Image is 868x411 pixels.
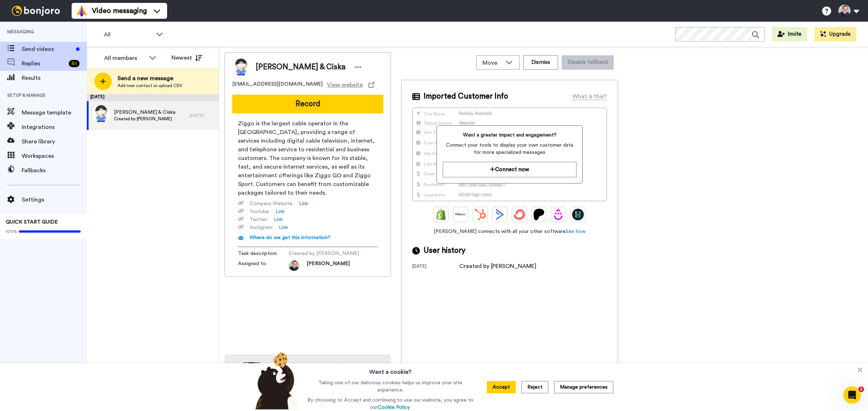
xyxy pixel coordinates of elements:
span: Connect your tools to display your own customer data for more specialized messages [443,142,576,156]
span: Workspaces [22,152,87,160]
a: Link [279,224,288,231]
span: Move [482,59,502,67]
img: Image of Gerard & Ciska [232,58,250,76]
span: User history [424,245,465,256]
img: Drip [553,209,564,220]
span: 100% [6,229,17,234]
span: View website [327,81,363,89]
span: [EMAIL_ADDRESS][DOMAIN_NAME] [232,81,323,89]
a: Cookie Policy [378,405,410,410]
button: Connect now [443,162,576,177]
div: Created by [PERSON_NAME] [459,262,536,271]
a: Link [276,208,285,215]
div: [DATE] [412,263,459,271]
iframe: Intercom live chat [843,386,861,404]
h4: Record from your phone! Try our app [DATE] [268,362,384,382]
span: Want a greater impact and engagement? [443,131,576,139]
span: Where do we get this information? [250,235,331,240]
span: Add new contact or upload CSV [118,83,182,88]
span: Task description : [238,250,289,257]
span: Twitter : [250,216,268,223]
span: Ziggo is the largest cable operator in the [GEOGRAPHIC_DATA], providing a range of services inclu... [238,119,378,197]
button: Newest [166,51,208,65]
a: Link [299,200,308,207]
a: Link [274,216,283,223]
h3: Want a cookie? [369,363,412,376]
img: GoHighLevel [572,209,584,220]
span: Message template [22,108,87,117]
span: [PERSON_NAME] & Ciska [114,109,175,116]
span: Instagram : [250,224,273,231]
a: View website [327,81,374,89]
img: Hubspot [475,209,486,220]
img: bj-logo-header-white.svg [9,6,63,16]
span: Send a new message [118,74,182,83]
span: Company Website : [250,200,293,207]
button: Reject [522,381,548,393]
img: vm-color.svg [76,5,88,17]
span: [PERSON_NAME] connects with all your other software [412,228,607,235]
span: Share library [22,137,87,146]
span: Results [22,74,87,82]
div: [DATE] [190,113,215,118]
span: All [104,30,152,39]
button: Accept [487,381,516,393]
img: bear-with-cookie.png [249,352,302,410]
span: Imported Customer Info [424,91,508,102]
a: See how [566,229,586,234]
button: Manage preferences [554,381,613,393]
div: [DATE] [87,94,219,101]
div: 61 [69,60,80,67]
img: download [232,362,261,401]
span: Send videos [22,45,73,53]
button: Dismiss [523,55,558,70]
button: Record [232,95,383,113]
img: 0fb0eabe-e638-4506-b06f-b21dab75003a.jpg [92,105,110,123]
span: Created by [PERSON_NAME] [289,250,359,257]
span: Fallbacks [22,166,87,175]
img: afc7444c-66c3-4493-b516-5ced0305a4f0-1693392835.jpg [289,260,299,271]
p: Taking one of our delicious cookies helps us improve your site experience. [306,379,475,394]
span: Replies [22,59,66,68]
span: Settings [22,195,87,204]
span: Assigned to: [238,260,289,271]
span: Created by [PERSON_NAME] [114,116,175,122]
span: [PERSON_NAME] & Ciska [256,62,345,73]
img: ConvertKit [514,209,525,220]
button: Upgrade [814,27,856,42]
span: QUICK START GUIDE [6,220,58,225]
span: Integrations [22,123,87,131]
button: Disable fallback [562,55,614,70]
span: Youtube : [250,208,270,215]
button: Invite [772,27,807,42]
span: 1 [858,386,864,392]
div: What is this? [572,92,607,101]
img: Shopify [435,209,447,220]
img: Ontraport [455,209,467,220]
img: Patreon [533,209,545,220]
p: By choosing to Accept and continuing to use our website, you agree to our . [306,397,475,411]
span: [PERSON_NAME] [307,260,350,271]
img: ActiveCampaign [494,209,506,220]
div: All members [104,54,145,62]
span: Video messaging [92,6,147,16]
